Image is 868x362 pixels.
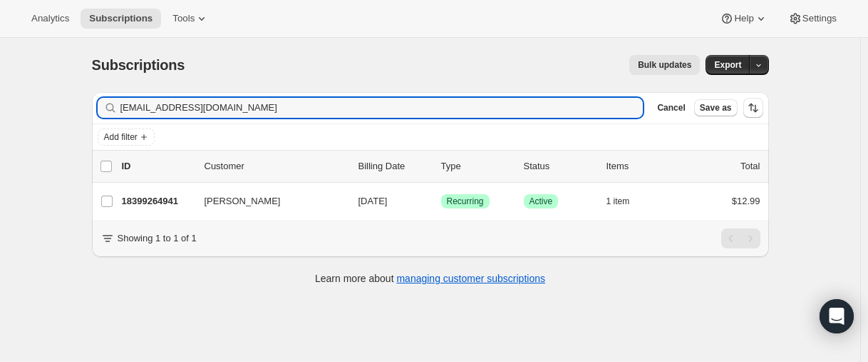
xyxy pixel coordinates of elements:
[89,13,153,24] span: Subscriptions
[820,299,854,333] div: Open Intercom Messenger
[315,271,545,286] p: Learn more about
[164,9,217,29] button: Tools
[606,191,646,211] button: 1 item
[694,99,738,116] button: Save as
[205,159,347,174] p: Customer
[524,159,595,174] p: Status
[700,102,732,114] span: Save as
[31,13,69,24] span: Analytics
[358,196,388,206] span: [DATE]
[104,131,138,143] span: Add filter
[92,57,185,73] span: Subscriptions
[529,196,553,207] span: Active
[358,159,430,174] p: Billing Date
[81,9,161,29] button: Subscriptions
[447,196,484,207] span: Recurring
[196,190,339,213] button: [PERSON_NAME]
[732,196,760,206] span: $12.99
[714,59,741,71] span: Export
[706,55,750,75] button: Export
[629,55,700,75] button: Bulk updates
[396,273,545,284] a: managing customer subscriptions
[122,159,760,174] div: IDCustomerBilling DateTypeStatusItemsTotal
[120,98,644,118] input: Filter subscribers
[740,159,760,174] p: Total
[441,159,512,174] div: Type
[780,9,845,29] button: Settings
[118,231,197,246] p: Showing 1 to 1 of 1
[98,129,155,146] button: Add filter
[205,194,281,208] span: [PERSON_NAME]
[122,194,193,208] p: 18399264941
[122,191,760,211] div: 18399264941[PERSON_NAME][DATE]SuccessRecurringSuccessActive1 item$12.99
[638,59,691,71] span: Bulk updates
[122,159,193,174] p: ID
[721,228,760,248] nav: Pagination
[657,102,685,114] span: Cancel
[734,13,753,24] span: Help
[743,98,763,118] button: Sort the results
[711,9,776,29] button: Help
[172,13,195,24] span: Tools
[23,9,78,29] button: Analytics
[802,13,837,24] span: Settings
[651,99,691,116] button: Cancel
[606,159,678,174] div: Items
[606,196,630,207] span: 1 item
